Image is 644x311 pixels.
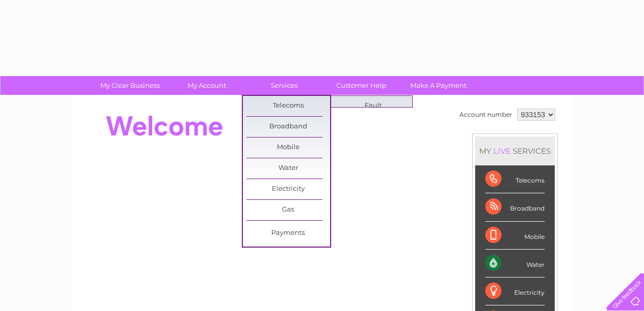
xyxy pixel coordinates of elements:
a: Telecoms [246,96,330,116]
a: Broadband [246,117,330,137]
a: My Account [165,76,249,95]
a: My Clear Business [88,76,172,95]
a: Services [242,76,326,95]
div: Telecoms [485,165,545,193]
a: Payments [246,223,330,244]
a: Mobile [246,137,330,158]
a: Make A Payment [397,76,480,95]
a: Electricity [246,179,330,199]
td: Account number [457,106,515,123]
a: Customer Help [319,76,403,95]
a: Water [246,158,330,179]
a: Gas [246,200,330,220]
a: Fault [332,96,415,116]
div: Electricity [485,278,545,305]
div: Mobile [485,222,545,250]
div: LIVE [491,146,513,156]
div: Water [485,250,545,278]
div: MY SERVICES [475,136,555,165]
div: Broadband [485,193,545,221]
